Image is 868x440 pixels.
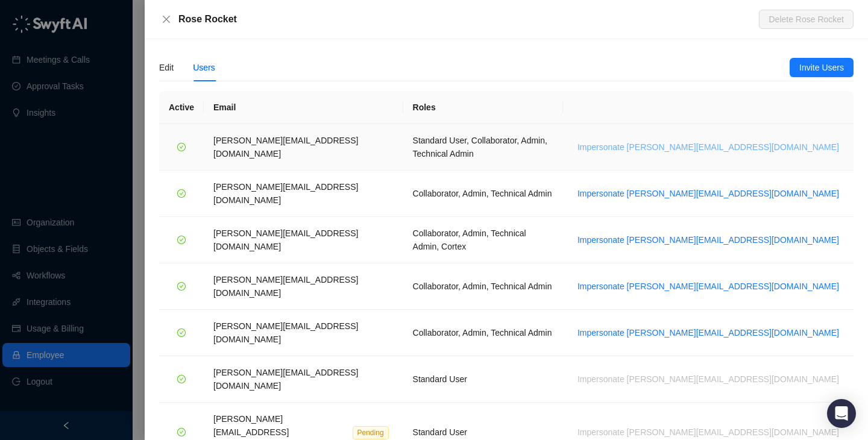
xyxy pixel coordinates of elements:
[213,321,358,344] span: [PERSON_NAME][EMAIL_ADDRESS][DOMAIN_NAME]
[577,233,839,247] span: Impersonate [PERSON_NAME][EMAIL_ADDRESS][DOMAIN_NAME]
[177,282,186,291] span: check-circle
[213,136,358,159] span: [PERSON_NAME][EMAIL_ADDRESS][DOMAIN_NAME]
[403,124,563,171] td: Standard User, Collaborator, Admin, Technical Admin
[177,143,186,151] span: check-circle
[577,140,839,154] span: Impersonate [PERSON_NAME][EMAIL_ADDRESS][DOMAIN_NAME]
[177,375,186,383] span: check-circle
[193,61,215,74] div: Users
[573,325,844,340] button: Impersonate [PERSON_NAME][EMAIL_ADDRESS][DOMAIN_NAME]
[790,58,854,77] button: Invite Users
[403,356,563,403] td: Standard User
[573,186,844,201] button: Impersonate [PERSON_NAME][EMAIL_ADDRESS][DOMAIN_NAME]
[573,233,844,247] button: Impersonate [PERSON_NAME][EMAIL_ADDRESS][DOMAIN_NAME]
[213,182,358,205] span: [PERSON_NAME][EMAIL_ADDRESS][DOMAIN_NAME]
[204,91,403,124] th: Email
[827,399,856,428] div: Open Intercom Messenger
[177,189,186,198] span: check-circle
[177,236,186,244] span: check-circle
[178,12,759,27] div: Rose Rocket
[573,372,844,386] button: Impersonate [PERSON_NAME][EMAIL_ADDRESS][DOMAIN_NAME]
[573,425,844,439] button: Impersonate [PERSON_NAME][EMAIL_ADDRESS][DOMAIN_NAME]
[353,426,389,439] span: Pending
[403,310,563,356] td: Collaborator, Admin, Technical Admin
[159,61,174,74] div: Edit
[403,171,563,217] td: Collaborator, Admin, Technical Admin
[213,228,358,251] span: [PERSON_NAME][EMAIL_ADDRESS][DOMAIN_NAME]
[759,10,854,29] button: Delete Rose Rocket
[403,217,563,263] td: Collaborator, Admin, Technical Admin, Cortex
[159,12,174,27] button: Close
[177,428,186,436] span: check-circle
[213,368,358,391] span: [PERSON_NAME][EMAIL_ADDRESS][DOMAIN_NAME]
[213,275,358,298] span: [PERSON_NAME][EMAIL_ADDRESS][DOMAIN_NAME]
[573,140,844,154] button: Impersonate [PERSON_NAME][EMAIL_ADDRESS][DOMAIN_NAME]
[573,279,844,294] button: Impersonate [PERSON_NAME][EMAIL_ADDRESS][DOMAIN_NAME]
[577,326,839,339] span: Impersonate [PERSON_NAME][EMAIL_ADDRESS][DOMAIN_NAME]
[159,91,204,124] th: Active
[577,187,839,200] span: Impersonate [PERSON_NAME][EMAIL_ADDRESS][DOMAIN_NAME]
[403,263,563,310] td: Collaborator, Admin, Technical Admin
[403,91,563,124] th: Roles
[162,14,171,24] span: close
[799,61,844,74] span: Invite Users
[577,280,839,293] span: Impersonate [PERSON_NAME][EMAIL_ADDRESS][DOMAIN_NAME]
[177,328,186,337] span: check-circle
